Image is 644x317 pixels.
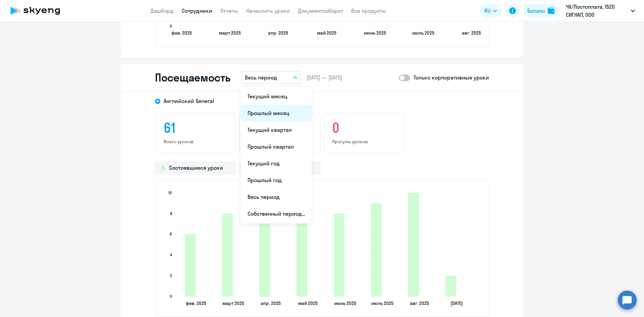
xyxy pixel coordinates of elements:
p: Всего уроков [164,139,228,145]
button: Весь период [241,71,301,84]
text: [DATE] [450,300,463,306]
text: июнь 2025 [364,30,386,36]
text: май 2025 [298,300,318,306]
button: RU [480,4,502,17]
p: Прогулы уроков [332,139,396,145]
div: Баланс [527,7,545,15]
p: ЧК/Постоплата, 1520 СИГНАЛ, ООО [566,3,628,19]
text: авг. 2025 [410,300,429,306]
text: фев. 2025 [171,30,192,36]
img: balance [548,7,554,14]
span: RU [484,7,490,15]
text: 2 [170,273,172,278]
text: 8 [170,211,172,216]
a: Дашборд [150,7,174,14]
h2: Посещаемость [155,71,230,84]
path: 2025-09-01T21:00:00.000Z Состоявшиеся уроки 2 [445,276,456,296]
text: 4 [170,252,172,257]
span: [DATE] — [DATE] [307,74,342,81]
text: апр. 2025 [268,30,288,36]
a: Все продукты [351,7,386,14]
h3: 61 [164,120,228,136]
text: март 2025 [219,30,241,36]
h3: 0 [332,120,396,136]
a: Отчеты [220,7,238,14]
path: 2025-08-28T21:00:00.000Z Состоявшиеся уроки 10 [408,193,419,297]
ul: RU [241,87,312,223]
path: 2025-04-28T21:00:00.000Z Состоявшиеся уроки 9 [259,203,270,297]
span: Английский General [164,97,214,105]
a: Документооборот [298,7,343,14]
path: 2025-03-26T21:00:00.000Z Состоявшиеся уроки 8 [222,214,233,297]
div: Состоявшиеся уроки [155,161,236,175]
a: Начислить уроки [246,7,290,14]
button: ЧК/Постоплата, 1520 СИГНАЛ, ООО [562,3,638,19]
text: июнь 2025 [334,300,356,306]
button: Балансbalance [523,4,558,17]
text: май 2025 [317,30,336,36]
text: июль 2025 [412,30,434,36]
text: 6 [170,231,172,236]
text: март 2025 [222,300,244,306]
path: 2025-02-26T21:00:00.000Z Состоявшиеся уроки 6 [185,234,196,297]
text: авг. 2025 [462,30,481,36]
path: 2025-05-28T21:00:00.000Z Состоявшиеся уроки 9 [297,203,307,297]
path: 2025-07-27T21:00:00.000Z Состоявшиеся уроки 9 [371,203,382,297]
text: 10 [168,190,172,195]
div: Прогулы [239,161,321,175]
text: фев. 2025 [186,300,206,306]
text: апр. 2025 [261,300,281,306]
a: Сотрудники [182,7,212,14]
path: 2025-06-29T21:00:00.000Z Состоявшиеся уроки 8 [334,214,344,297]
text: июль 2025 [371,300,393,306]
p: Весь период [245,73,277,82]
text: 0 [170,23,172,29]
text: 0 [170,294,172,299]
p: Только корпоративные уроки [414,73,489,82]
